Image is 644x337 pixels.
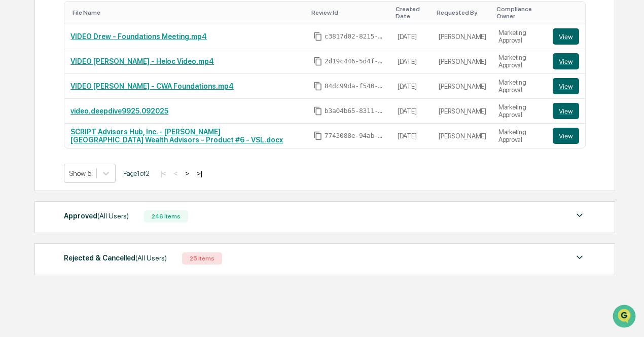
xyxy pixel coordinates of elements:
span: Copy Id [313,131,323,140]
td: Marketing Approval [492,124,547,148]
div: Toggle SortBy [496,6,543,20]
a: Powered byPylon [71,171,123,179]
div: 🔎 [10,147,18,156]
div: Rejected & Cancelled [64,251,167,265]
div: Toggle SortBy [437,9,488,16]
div: Toggle SortBy [73,9,303,16]
a: VIDEO Drew - Foundations Meeting.mp4 [70,32,207,41]
button: View [553,103,579,119]
td: Marketing Approval [492,74,547,99]
div: We're available if you need us! [34,87,128,95]
td: Marketing Approval [492,24,547,49]
span: (All Users) [135,254,167,262]
div: Toggle SortBy [311,9,387,16]
button: >| [194,169,205,178]
td: [PERSON_NAME] [433,99,492,124]
div: Start new chat [34,77,166,87]
td: [DATE] [391,99,433,124]
div: Toggle SortBy [396,6,428,20]
span: Preclearance [20,127,65,137]
img: caret [574,209,586,221]
iframe: Open customer support [612,304,639,331]
span: (All Users) [97,212,129,220]
span: c3817d02-8215-4410-bea8-350385bafbb9 [325,32,385,41]
span: 84dc99da-f540-4998-afa5-1d8b3c7d8d4b [325,82,385,90]
span: Copy Id [313,57,323,66]
button: < [170,169,181,178]
td: [PERSON_NAME] [433,124,492,148]
span: Copy Id [313,82,323,91]
span: 2d19c446-5d4f-4fd8-9baf-7c2a4aa334fb [325,57,385,65]
button: > [182,169,192,178]
button: View [553,128,579,144]
button: |< [157,169,169,178]
span: Pylon [101,171,123,179]
a: SCRIPT Advisors Hub, Inc. - [PERSON_NAME][GEOGRAPHIC_DATA] Wealth Advisors - Product #6 - VSL.docx [70,128,283,144]
button: View [553,78,579,94]
span: 7743088e-94ab-4de6-9fbc-fe1d84c1ec26 [325,132,385,140]
div: 🖐️ [10,128,18,136]
a: VIDEO [PERSON_NAME] - CWA Foundations.mp4 [70,82,234,90]
td: [DATE] [391,124,433,148]
a: 🖐️Preclearance [6,123,69,141]
span: Data Lookup [20,146,64,157]
p: How can we help? [10,21,185,37]
span: Page 1 of 2 [123,169,150,177]
td: [PERSON_NAME] [433,24,492,49]
a: 🔎Data Lookup [6,142,68,161]
div: 246 Items [144,210,188,222]
td: [DATE] [391,24,433,49]
button: View [553,28,579,45]
div: Toggle SortBy [555,9,581,16]
button: Start new chat [172,80,185,92]
div: 25 Items [182,252,222,265]
span: Copy Id [313,106,323,116]
span: Attestations [84,127,126,137]
td: [DATE] [391,49,433,74]
td: [PERSON_NAME] [433,74,492,99]
div: 🗄️ [74,128,82,136]
span: Copy Id [313,32,323,41]
div: Approved [64,209,129,222]
a: 🗄️Attestations [69,123,130,141]
span: b3a04b65-8311-4e04-b86e-0cc577f9d0c3 [325,107,385,115]
img: caret [574,251,586,264]
td: Marketing Approval [492,49,547,74]
td: [DATE] [391,74,433,99]
a: video.deepdive9925.092025 [70,107,168,115]
a: VIDEO [PERSON_NAME] - Heloc Video.mp4 [70,57,214,65]
button: View [553,53,579,69]
img: 1746055101610-c473b297-6a78-478c-a979-82029cc54cd1 [10,77,28,95]
td: [PERSON_NAME] [433,49,492,74]
td: Marketing Approval [492,99,547,124]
